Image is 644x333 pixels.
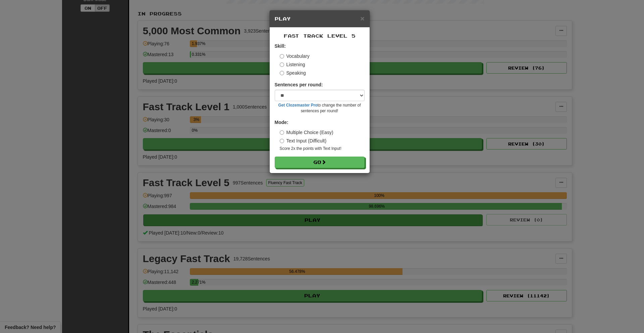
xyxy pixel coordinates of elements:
label: Text Input (Difficult) [280,137,327,144]
input: Multiple Choice (Easy) [280,130,284,135]
input: Vocabulary [280,54,284,58]
label: Multiple Choice (Easy) [280,129,333,136]
input: Speaking [280,71,284,75]
label: Sentences per round: [275,81,323,88]
a: Get Clozemaster Pro [278,103,318,108]
strong: Skill: [275,43,286,49]
small: Score 2x the points with Text Input ! [280,146,365,152]
span: Fast Track Level 5 [284,33,356,39]
label: Listening [280,61,305,68]
small: to change the number of sentences per round! [275,102,365,114]
input: Listening [280,63,284,67]
h5: Play [275,15,365,22]
span: × [360,14,364,22]
button: Close [360,15,364,22]
strong: Mode: [275,120,288,125]
label: Vocabulary [280,53,310,59]
label: Speaking [280,70,306,76]
button: Go [275,157,365,168]
input: Text Input (Difficult) [280,139,284,143]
